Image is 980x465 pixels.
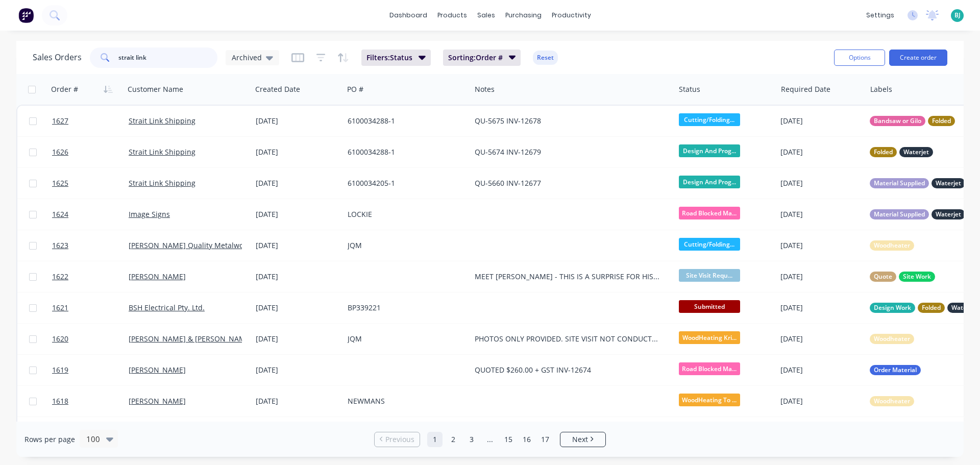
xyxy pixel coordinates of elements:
[256,334,339,344] div: [DATE]
[954,11,961,20] span: BJ
[482,432,498,447] a: Jump forward
[52,303,68,313] span: 1621
[256,147,339,157] div: [DATE]
[679,207,740,219] span: Road Blocked Ma...
[780,209,862,219] div: [DATE]
[870,396,914,406] button: Woodheater
[24,434,75,445] span: Rows per page
[256,178,339,188] div: [DATE]
[361,50,431,66] button: Filters:Status
[348,116,461,126] div: 6100034288-1
[679,300,740,313] span: Submitted
[52,168,129,199] a: 1625
[679,238,740,251] span: Cutting/Folding...
[874,240,910,251] span: Woodheater
[870,116,955,126] button: Bandsaw or GiloFolded
[256,396,339,406] div: [DATE]
[52,334,68,344] span: 1620
[533,51,558,65] button: Reset
[780,147,862,157] div: [DATE]
[679,394,740,406] span: WoodHeating To ...
[780,178,862,188] div: [DATE]
[874,303,911,313] span: Design Work
[52,417,129,448] a: 1617
[874,178,925,188] span: Material Supplied
[870,334,914,344] button: Woodheater
[427,432,443,447] a: Page 1 is your current page
[870,272,935,282] button: QuoteSite Work
[903,147,929,157] span: Waterjet
[52,365,68,375] span: 1619
[780,272,862,282] div: [DATE]
[348,334,461,344] div: JQM
[874,365,917,375] span: Order Material
[52,386,129,417] a: 1618
[52,240,68,251] span: 1623
[874,396,910,406] span: Woodheater
[834,50,885,66] button: Options
[472,8,500,23] div: sales
[922,303,941,313] span: Folded
[936,209,961,219] span: Waterjet
[475,272,660,282] div: MEET [PERSON_NAME] - THIS IS A SURPRISE FOR HIS DAUGHTER
[475,334,660,344] div: PHOTOS ONLY PROVIDED. SITE VISIT NOT CONDUCTED
[870,84,892,94] div: Labels
[874,272,892,282] span: Quote
[537,432,553,447] a: Page 17
[256,303,339,313] div: [DATE]
[348,240,461,251] div: JQM
[348,147,461,157] div: 6100034288-1
[448,53,503,63] span: Sorting: Order #
[780,396,862,406] div: [DATE]
[52,209,68,219] span: 1624
[781,84,830,94] div: Required Date
[780,365,862,375] div: [DATE]
[861,8,899,23] div: settings
[780,303,862,313] div: [DATE]
[679,362,740,375] span: Road Blocked Ma...
[432,8,472,23] div: products
[572,434,588,445] span: Next
[129,365,186,375] a: [PERSON_NAME]
[52,292,129,323] a: 1621
[870,178,965,188] button: Material SuppliedWaterjet
[501,432,516,447] a: Page 15
[903,272,931,282] span: Site Work
[446,432,461,447] a: Page 2
[256,209,339,219] div: [DATE]
[464,432,479,447] a: Page 3
[560,434,605,445] a: Next page
[129,303,205,312] a: BSH Electrical Pty. Ltd.
[874,334,910,344] span: Woodheater
[129,147,195,157] a: Strait Link Shipping
[256,365,339,375] div: [DATE]
[385,434,414,445] span: Previous
[547,8,596,23] div: productivity
[370,432,610,447] ul: Pagination
[52,116,68,126] span: 1627
[679,144,740,157] span: Design And Prog...
[679,331,740,344] span: WoodHeating Kri...
[256,240,339,251] div: [DATE]
[679,176,740,188] span: Design And Prog...
[129,116,195,126] a: Strait Link Shipping
[870,365,921,375] button: Order Material
[52,230,129,261] a: 1623
[366,53,412,63] span: Filters: Status
[52,396,68,406] span: 1618
[932,116,951,126] span: Folded
[874,147,893,157] span: Folded
[475,84,495,94] div: Notes
[679,113,740,126] span: Cutting/Folding...
[951,303,977,313] span: Waterjet
[33,53,82,62] h1: Sales Orders
[889,50,947,66] button: Create order
[870,209,965,219] button: Material SuppliedWaterjet
[256,116,339,126] div: [DATE]
[52,355,129,385] a: 1619
[128,84,183,94] div: Customer Name
[348,209,461,219] div: LOCKIE
[500,8,547,23] div: purchasing
[679,269,740,282] span: Site Visit Requ...
[52,324,129,354] a: 1620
